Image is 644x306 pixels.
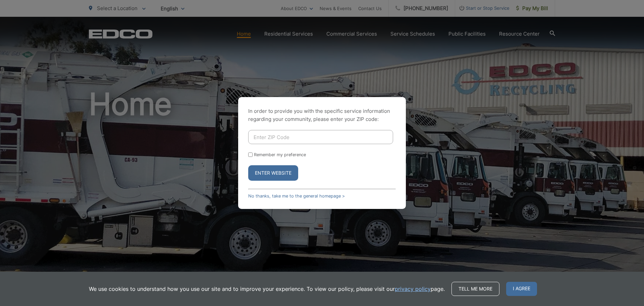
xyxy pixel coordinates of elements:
[248,165,298,181] button: Enter Website
[89,285,445,293] p: We use cookies to understand how you use our site and to improve your experience. To view our pol...
[248,130,393,144] input: Enter ZIP Code
[248,107,396,123] p: In order to provide you with the specific service information regarding your community, please en...
[395,285,431,293] a: privacy policy
[506,282,537,296] span: I agree
[248,193,345,199] a: No thanks, take me to the general homepage >
[254,152,306,157] label: Remember my preference
[451,282,499,296] a: Tell me more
